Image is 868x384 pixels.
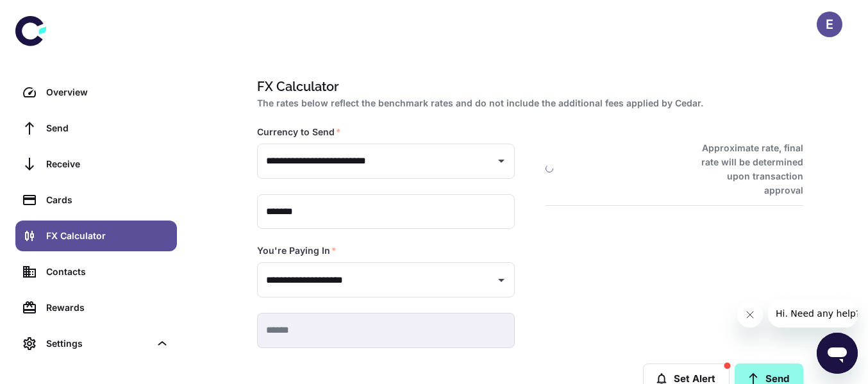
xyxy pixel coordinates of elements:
[817,333,858,374] iframe: Button to launch messaging window
[15,256,177,287] a: Contacts
[492,271,510,289] button: Open
[817,12,842,37] button: E
[46,157,169,171] div: Receive
[687,141,803,197] h6: Approximate rate, final rate will be determined upon transaction approval
[257,126,341,138] label: Currency to Send
[15,221,177,251] a: FX Calculator
[46,121,169,135] div: Send
[15,113,177,144] a: Send
[257,77,798,96] h1: FX Calculator
[46,193,169,207] div: Cards
[8,9,92,19] span: Hi. Need any help?
[46,229,169,243] div: FX Calculator
[257,244,337,257] label: You're Paying In
[15,185,177,215] a: Cards
[15,328,177,359] div: Settings
[15,149,177,179] a: Receive
[46,301,169,315] div: Rewards
[492,152,510,170] button: Open
[46,265,169,279] div: Contacts
[15,292,177,323] a: Rewards
[15,77,177,108] a: Overview
[46,85,169,99] div: Overview
[46,337,150,351] div: Settings
[737,302,763,328] iframe: Close message
[768,299,858,328] iframe: Message from company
